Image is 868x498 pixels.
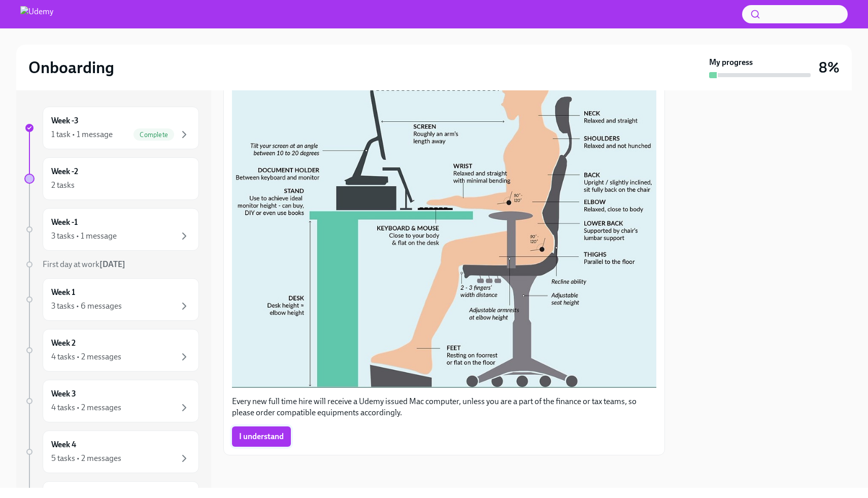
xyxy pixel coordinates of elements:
div: 1 task • 1 message [51,129,113,140]
strong: [DATE] [99,259,125,269]
a: Week 24 tasks • 2 messages [24,329,199,372]
h3: 8% [819,58,840,77]
a: Week -22 tasks [24,157,199,200]
p: Every new full time hire will receive a Udemy issued Mac computer, unless you are a part of the f... [232,396,656,418]
h2: Onboarding [28,57,114,78]
img: Udemy [20,6,53,22]
span: I understand [239,431,284,442]
a: Week 45 tasks • 2 messages [24,430,199,473]
div: 3 tasks • 1 message [51,230,117,242]
h6: Week -2 [51,166,78,177]
h6: Week 1 [51,287,75,298]
a: First day at work[DATE] [24,259,199,270]
div: 5 tasks • 2 messages [51,453,121,464]
h6: Week 2 [51,338,76,349]
h6: Week 3 [51,388,76,400]
strong: My progress [709,57,753,68]
button: I understand [232,426,291,447]
a: Week -31 task • 1 messageComplete [24,107,199,149]
div: 4 tasks • 2 messages [51,351,121,362]
span: Complete [133,131,174,139]
h6: Week 4 [51,439,76,450]
a: Week 34 tasks • 2 messages [24,380,199,422]
span: First day at work [43,259,125,269]
a: Week -13 tasks • 1 message [24,208,199,251]
a: Week 13 tasks • 6 messages [24,278,199,321]
div: 2 tasks [51,180,75,191]
div: 3 tasks • 6 messages [51,301,122,312]
h6: Week -1 [51,217,78,228]
h6: Week -3 [51,115,79,126]
div: 4 tasks • 2 messages [51,402,121,413]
